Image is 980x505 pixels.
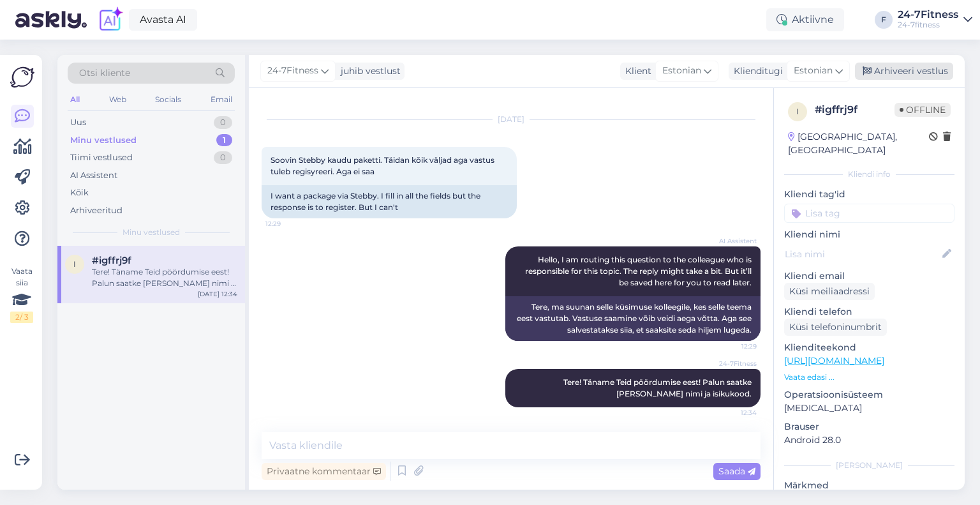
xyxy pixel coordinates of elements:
[214,151,232,164] div: 0
[784,269,954,283] p: Kliendi email
[784,305,954,319] p: Kliendi telefon
[709,408,757,418] span: 12:34
[70,204,122,217] div: Arhiveeritud
[70,169,117,182] div: AI Assistent
[709,236,757,246] span: AI Assistent
[262,463,386,480] div: Privaatne kommentaar
[10,65,34,89] img: Askly Logo
[129,9,197,31] a: Avasta AI
[898,10,958,20] div: 24-7Fitness
[208,91,235,108] div: Email
[267,64,318,78] span: 24-7Fitness
[785,247,940,261] input: Lisa nimi
[73,259,76,269] span: i
[620,64,651,78] div: Klient
[718,465,755,477] span: Saada
[563,377,754,398] span: Tere! Täname Teid pöördumise eest! Palun saatke [PERSON_NAME] nimi ja isikukood.
[271,155,496,176] span: Soovin Stebby kaudu paketti. Täidan kõik väljad aga vastus tuleb regisyreeri. Aga ei saa
[92,266,237,289] div: Tere! Täname Teid pöördumise eest! Palun saatke [PERSON_NAME] nimi ja isikukood.
[709,342,757,351] span: 12:29
[214,116,232,129] div: 0
[875,11,893,29] div: F
[70,134,137,147] div: Minu vestlused
[709,359,757,368] span: 24-7Fitness
[784,420,954,433] p: Brauser
[784,283,875,300] div: Küsi meiliaadressi
[216,134,232,147] div: 1
[794,64,833,78] span: Estonian
[10,312,33,323] div: 2 / 3
[766,8,844,31] div: Aktiivne
[68,91,82,108] div: All
[895,103,951,117] span: Offline
[70,186,89,199] div: Kõik
[784,355,884,366] a: [URL][DOMAIN_NAME]
[898,20,958,30] div: 24-7fitness
[729,64,783,78] div: Klienditugi
[815,102,895,117] div: # igffrj9f
[784,188,954,201] p: Kliendi tag'id
[122,227,180,238] span: Minu vestlused
[784,204,954,223] input: Lisa tag
[784,228,954,241] p: Kliendi nimi
[784,388,954,402] p: Operatsioonisüsteem
[152,91,184,108] div: Socials
[784,460,954,471] div: [PERSON_NAME]
[784,341,954,354] p: Klienditeekond
[97,6,124,33] img: explore-ai
[784,402,954,415] p: [MEDICAL_DATA]
[784,433,954,447] p: Android 28.0
[898,10,972,30] a: 24-7Fitness24-7fitness
[70,116,86,129] div: Uus
[788,130,929,157] div: [GEOGRAPHIC_DATA], [GEOGRAPHIC_DATA]
[662,64,701,78] span: Estonian
[107,91,129,108] div: Web
[784,372,954,383] p: Vaata edasi ...
[784,169,954,180] div: Kliendi info
[79,66,130,80] span: Otsi kliente
[525,255,754,287] span: Hello, I am routing this question to the colleague who is responsible for this topic. The reply m...
[198,289,237,299] div: [DATE] 12:34
[262,185,517,218] div: I want a package via Stebby. I fill in all the fields but the response is to register. But I can't
[265,219,313,229] span: 12:29
[784,479,954,492] p: Märkmed
[262,114,761,125] div: [DATE]
[784,319,887,336] div: Küsi telefoninumbrit
[92,255,131,266] span: #igffrj9f
[855,63,953,80] div: Arhiveeri vestlus
[336,64,401,78] div: juhib vestlust
[505,296,761,341] div: Tere, ma suunan selle küsimuse kolleegile, kes selle teema eest vastutab. Vastuse saamine võib ve...
[10,266,33,323] div: Vaata siia
[70,151,133,164] div: Tiimi vestlused
[796,107,799,116] span: i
